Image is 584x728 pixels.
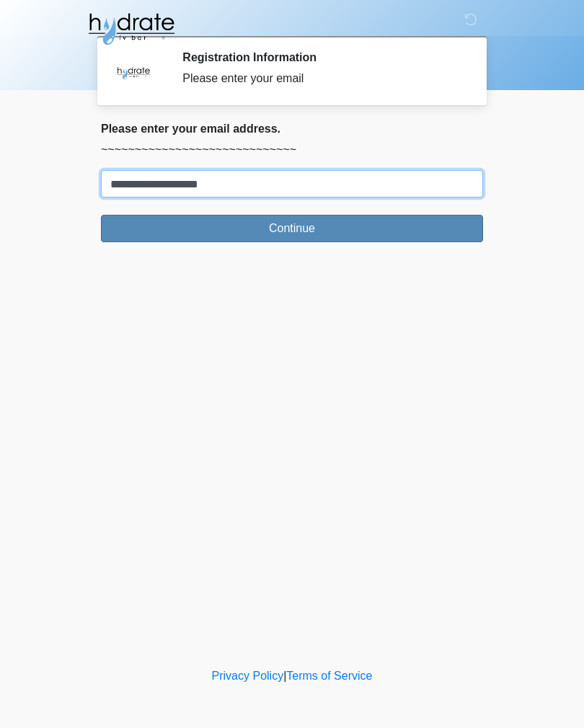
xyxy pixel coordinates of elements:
img: Agent Avatar [112,50,155,94]
a: Privacy Policy [212,670,284,682]
img: Hydrate IV Bar - Fort Collins Logo [87,11,176,47]
a: Terms of Service [286,670,372,682]
h2: Please enter your email address. [101,122,483,136]
a: | [283,670,286,682]
button: Continue [101,215,483,242]
p: ~~~~~~~~~~~~~~~~~~~~~~~~~~~~~ [101,141,483,159]
div: Please enter your email [182,70,461,87]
